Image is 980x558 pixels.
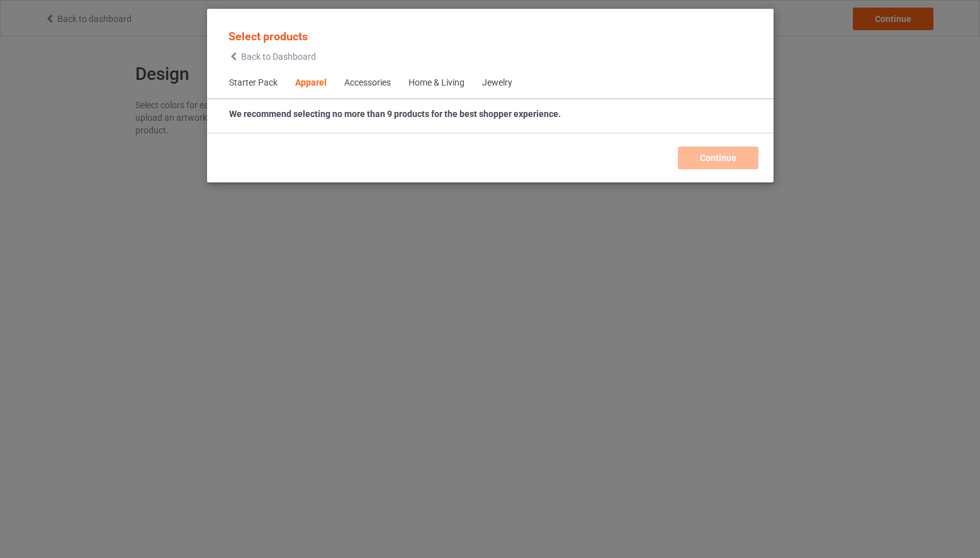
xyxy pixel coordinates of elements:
[344,77,391,89] div: Accessories
[482,77,512,89] div: Jewelry
[229,109,561,119] strong: We recommend selecting no more than 9 products for the best shopper experience.
[220,68,286,98] span: Starter Pack
[408,77,465,89] div: Home & Living
[295,77,327,89] div: Apparel
[228,30,308,43] span: Select products
[241,52,316,62] span: Back to Dashboard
